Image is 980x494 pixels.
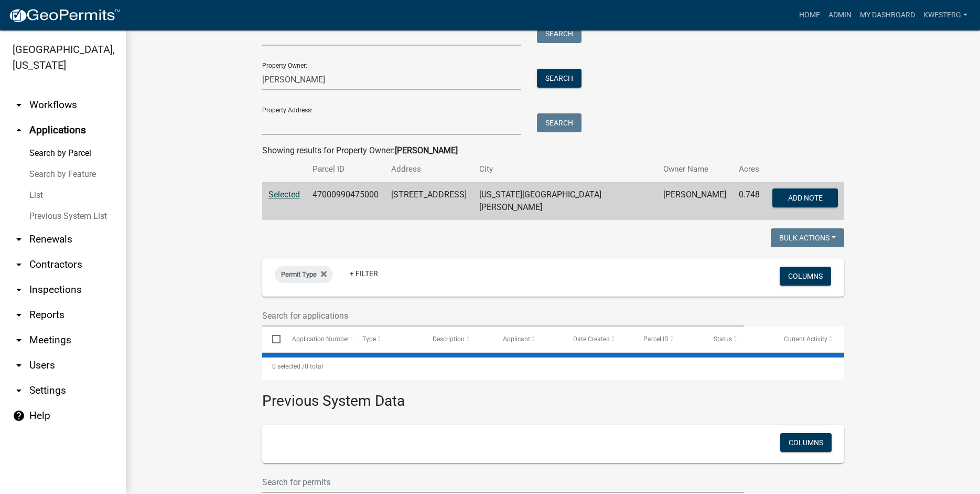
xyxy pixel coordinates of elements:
[385,157,473,182] th: Address
[633,327,704,352] datatable-header-cell: Parcel ID
[13,283,25,296] i: arrow_drop_down
[780,267,831,286] button: Columns
[473,182,657,220] td: [US_STATE][GEOGRAPHIC_DATA][PERSON_NAME]
[733,157,766,182] th: Acres
[362,335,376,343] span: Type
[493,327,563,352] datatable-header-cell: Applicant
[13,384,25,397] i: arrow_drop_down
[824,5,856,25] a: Admin
[563,327,633,352] datatable-header-cell: Date Created
[771,228,844,247] button: Bulk Actions
[306,157,385,182] th: Parcel ID
[282,327,352,352] datatable-header-cell: Application Number
[795,5,824,25] a: Home
[643,335,669,343] span: Parcel ID
[13,334,25,346] i: arrow_drop_down
[13,359,25,372] i: arrow_drop_down
[262,144,844,157] div: Showing results for Property Owner:
[13,409,25,422] i: help
[262,353,844,380] div: 0 total
[13,233,25,246] i: arrow_drop_down
[13,258,25,271] i: arrow_drop_down
[657,182,733,220] td: [PERSON_NAME]
[657,157,733,182] th: Owner Name
[13,309,25,321] i: arrow_drop_down
[537,69,581,88] button: Search
[573,335,610,343] span: Date Created
[262,327,282,352] datatable-header-cell: Select
[385,182,473,220] td: [STREET_ADDRESS]
[306,182,385,220] td: 47000990475000
[537,24,581,43] button: Search
[788,194,822,202] span: Add Note
[856,5,919,25] a: My Dashboard
[423,327,493,352] datatable-header-cell: Description
[714,335,732,343] span: Status
[281,270,317,278] span: Permit Type
[772,188,838,207] button: Add Note
[13,99,25,111] i: arrow_drop_down
[537,113,581,132] button: Search
[272,363,305,370] span: 0 selected /
[352,327,423,352] datatable-header-cell: Type
[292,335,349,343] span: Application Number
[704,327,774,352] datatable-header-cell: Status
[13,124,25,136] i: arrow_drop_up
[774,327,844,352] datatable-header-cell: Current Activity
[503,335,530,343] span: Applicant
[268,190,300,199] a: Selected
[473,157,657,182] th: City
[780,433,832,452] button: Columns
[784,335,827,343] span: Current Activity
[919,5,972,25] a: kwesterg
[433,335,465,343] span: Description
[395,145,458,155] strong: [PERSON_NAME]
[341,264,386,283] a: + Filter
[262,305,745,327] input: Search for applications
[262,471,745,493] input: Search for permits
[733,182,766,220] td: 0.748
[262,380,844,412] h3: Previous System Data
